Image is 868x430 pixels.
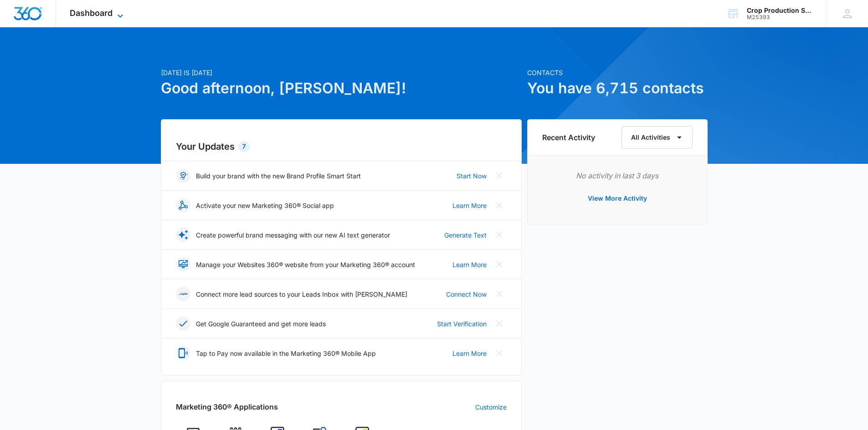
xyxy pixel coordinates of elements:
[527,68,708,77] p: Contacts
[176,401,278,412] h2: Marketing 360® Applications
[542,132,595,143] h6: Recent Activity
[579,187,656,209] button: View More Activity
[196,201,334,210] p: Activate your new Marketing 360® Social app
[161,68,522,77] p: [DATE] is [DATE]
[70,8,113,18] span: Dashboard
[492,228,507,242] button: Close
[176,140,507,153] h2: Your Updates
[527,77,708,99] h1: You have 6,715 contacts
[196,319,326,329] p: Get Google Guaranteed and get more leads
[747,14,813,20] div: account id
[542,170,693,181] p: No activity in last 3 days
[475,402,507,412] a: Customize
[621,126,693,149] button: All Activities
[747,7,813,14] div: account name
[452,260,487,269] a: Learn More
[444,230,487,240] a: Generate Text
[196,230,390,240] p: Create powerful brand messaging with our new AI text generator
[457,171,487,181] a: Start Now
[492,257,507,272] button: Close
[492,168,507,183] button: Close
[196,289,407,299] p: Connect more lead sources to your Leads Inbox with [PERSON_NAME]
[492,198,507,212] button: Close
[238,141,250,152] div: 7
[446,289,487,299] a: Connect Now
[161,77,522,99] h1: Good afternoon, [PERSON_NAME]!
[492,287,507,301] button: Close
[196,349,376,358] p: Tap to Pay now available in the Marketing 360® Mobile App
[492,316,507,331] button: Close
[492,346,507,360] button: Close
[452,201,487,210] a: Learn More
[452,349,487,358] a: Learn More
[196,171,361,181] p: Build your brand with the new Brand Profile Smart Start
[196,260,415,269] p: Manage your Websites 360® website from your Marketing 360® account
[437,319,487,329] a: Start Verification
